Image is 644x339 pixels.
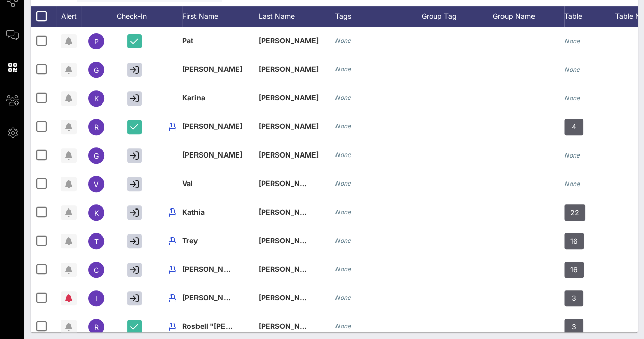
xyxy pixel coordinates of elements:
span: 16 [570,262,578,278]
span: C [94,266,99,274]
span: 3 [572,319,576,335]
span: [PERSON_NAME] [259,207,319,216]
span: Val [182,179,193,188]
i: None [564,151,580,159]
span: 22 [570,204,579,221]
i: None [335,294,351,301]
span: [PERSON_NAME] [259,265,319,273]
div: Check-In [111,6,162,27]
span: g [94,151,99,160]
span: [PERSON_NAME] [259,93,319,102]
i: None [564,66,580,73]
span: [PERSON_NAME] [259,293,319,302]
span: [PERSON_NAME] [182,265,242,273]
i: None [335,37,351,44]
i: None [335,179,351,187]
span: K [94,94,99,103]
span: 3 [572,290,576,306]
span: [PERSON_NAME] [259,150,319,159]
i: None [564,94,580,102]
div: Group Name [493,6,564,27]
i: None [335,322,351,330]
i: None [335,94,351,101]
div: Alert [56,6,81,27]
span: R [94,323,99,331]
span: V [94,180,99,189]
div: Tags [335,6,422,27]
div: First Name [182,6,259,27]
span: I [95,294,97,303]
span: Rosbell "[PERSON_NAME]" [182,322,278,330]
span: Trey [182,236,198,245]
span: 4 [572,119,576,135]
i: None [564,180,580,188]
span: [PERSON_NAME] [259,179,319,188]
i: None [335,151,351,159]
span: [PERSON_NAME] [259,236,319,245]
span: Pat [182,36,193,45]
div: Table [564,6,615,27]
div: Group Tag [422,6,493,27]
span: [PERSON_NAME] [182,122,242,131]
span: [PERSON_NAME] [182,293,242,302]
span: P [94,37,99,46]
div: Last Name [259,6,335,27]
span: R [94,123,99,132]
i: None [335,122,351,130]
i: None [335,208,351,216]
span: 16 [570,233,578,249]
i: None [335,65,351,73]
span: [PERSON_NAME] [259,322,319,330]
span: [PERSON_NAME] [259,36,319,45]
span: G [94,66,99,74]
span: Karina [182,93,205,102]
span: [PERSON_NAME] [182,65,242,73]
span: [PERSON_NAME] [259,122,319,131]
span: [PERSON_NAME] [182,150,242,159]
span: [PERSON_NAME] [259,65,319,73]
span: Kathia [182,207,205,216]
i: None [335,265,351,273]
i: None [564,37,580,45]
span: T [94,237,99,246]
i: None [335,237,351,244]
span: K [94,208,99,217]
